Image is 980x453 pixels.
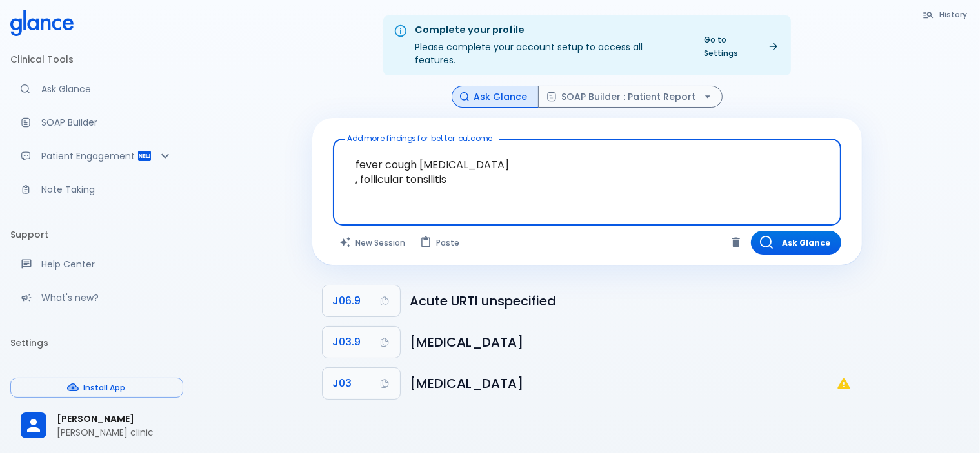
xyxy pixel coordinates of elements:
[333,374,352,392] span: J03
[333,333,361,351] span: J03.9
[696,30,786,63] a: Go to Settings
[333,231,414,255] button: Clears all inputs and results.
[323,285,400,316] button: Copy Code J06.9 to clipboard
[10,75,183,103] a: Moramiz: Find ICD10AM codes instantly
[323,327,400,358] button: Copy Code J03.9 to clipboard
[41,149,137,162] p: Patient Engagement
[726,233,746,252] button: Clear
[57,426,173,439] p: [PERSON_NAME] clinic
[10,358,183,387] a: Please complete account setup
[10,378,183,398] button: Install App
[342,144,832,200] textarea: fever cough [MEDICAL_DATA] , follicular tonsilitis
[10,108,183,137] a: Docugen: Compose a clinical documentation in seconds
[751,231,841,255] button: Ask Glance
[410,332,852,352] h6: Acute tonsillitis, unspecified
[41,291,173,304] p: What's new?
[414,231,468,255] button: Paste from clipboard
[415,19,686,72] div: Please complete your account setup to access all features.
[410,373,836,394] h6: Acute tonsillitis
[10,327,183,358] li: Settings
[410,291,852,311] h6: Acute upper respiratory infection, unspecified
[10,403,183,448] div: [PERSON_NAME][PERSON_NAME] clinic
[10,250,183,278] a: Get help from our support team
[10,219,183,250] li: Support
[41,258,173,271] p: Help Center
[41,116,173,129] p: SOAP Builder
[10,44,183,75] li: Clinical Tools
[916,5,975,24] button: History
[347,133,493,144] label: Add more findings for better outcome
[538,86,723,108] button: SOAP Builder : Patient Report
[10,142,183,170] div: Patient Reports & Referrals
[323,368,400,399] button: Copy Code J03 to clipboard
[41,82,173,95] p: Ask Glance
[415,23,686,37] div: Complete your profile
[10,284,183,312] div: Recent updates and feature releases
[452,86,539,108] button: Ask Glance
[41,183,173,196] p: Note Taking
[10,175,183,204] a: Advanced note-taking
[57,412,173,426] span: [PERSON_NAME]
[836,376,852,391] svg: J03: Not a billable code
[333,292,361,310] span: J06.9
